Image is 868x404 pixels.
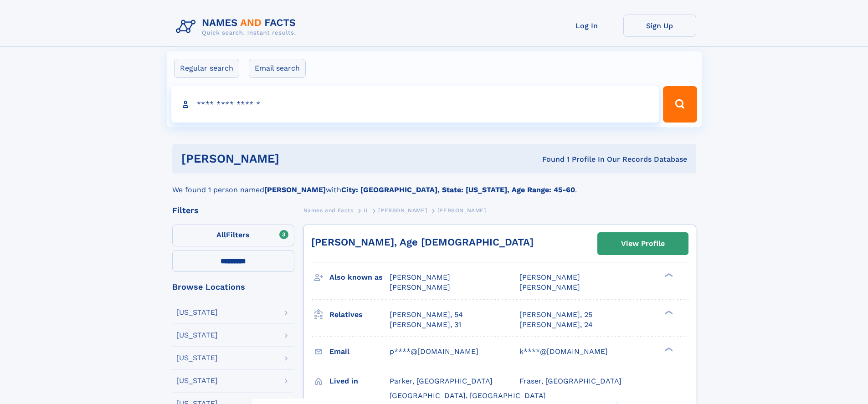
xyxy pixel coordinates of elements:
[174,59,239,78] label: Regular search
[172,283,294,291] div: Browse Locations
[172,174,696,195] div: We found 1 person named with .
[663,86,697,123] button: Search Button
[437,207,486,214] span: [PERSON_NAME]
[171,86,659,123] input: search input
[329,344,390,359] h3: Email
[216,230,226,239] span: All
[329,307,390,322] h3: Relatives
[364,207,368,214] span: U
[341,185,575,194] b: City: [GEOGRAPHIC_DATA], State: [US_STATE], Age Range: 45-60
[519,377,621,385] span: Fraser, [GEOGRAPHIC_DATA]
[390,273,450,281] span: [PERSON_NAME]
[623,15,696,37] a: Sign Up
[176,377,218,384] div: [US_STATE]
[663,346,673,352] div: ❯
[519,283,580,291] span: [PERSON_NAME]
[598,233,688,255] a: View Profile
[663,309,673,315] div: ❯
[176,309,218,316] div: [US_STATE]
[176,332,218,339] div: [US_STATE]
[172,15,303,39] img: Logo Names and Facts
[329,270,390,285] h3: Also known as
[519,320,593,330] a: [PERSON_NAME], 24
[411,154,687,164] div: Found 1 Profile In Our Records Database
[390,377,493,385] span: Parker, [GEOGRAPHIC_DATA]
[364,205,368,216] a: U
[311,236,534,248] a: [PERSON_NAME], Age [DEMOGRAPHIC_DATA]
[550,15,623,37] a: Log In
[390,391,546,400] span: [GEOGRAPHIC_DATA], [GEOGRAPHIC_DATA]
[172,225,294,246] label: Filters
[519,273,580,281] span: [PERSON_NAME]
[378,207,427,214] span: [PERSON_NAME]
[663,272,673,278] div: ❯
[176,354,218,362] div: [US_STATE]
[390,320,461,330] a: [PERSON_NAME], 31
[621,233,665,254] div: View Profile
[378,205,427,216] a: [PERSON_NAME]
[172,206,294,215] div: Filters
[303,205,354,216] a: Names and Facts
[181,153,411,164] h1: [PERSON_NAME]
[390,283,450,291] span: [PERSON_NAME]
[264,185,326,194] b: [PERSON_NAME]
[329,373,390,389] h3: Lived in
[390,310,463,320] a: [PERSON_NAME], 54
[519,310,592,320] a: [PERSON_NAME], 25
[249,59,306,78] label: Email search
